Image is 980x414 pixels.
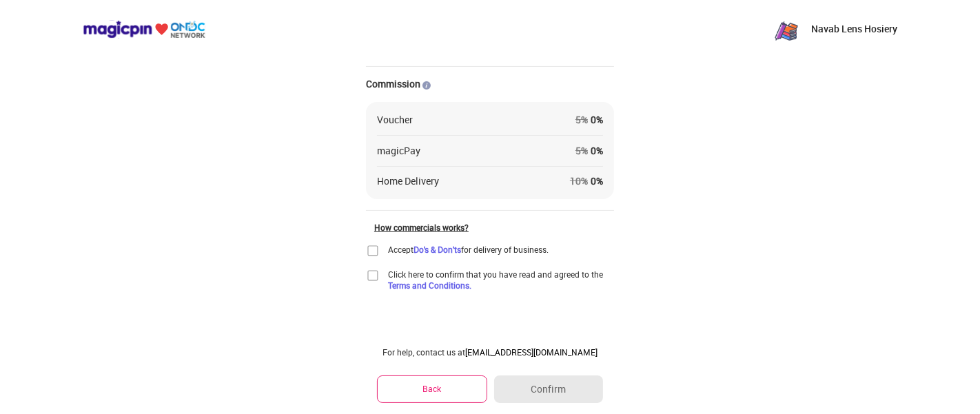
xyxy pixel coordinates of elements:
[575,113,603,126] span: 0 %
[465,346,598,358] a: [EMAIL_ADDRESS][DOMAIN_NAME]
[570,174,588,187] span: 10 %
[575,144,588,157] span: 5 %
[366,269,380,282] img: home-delivery-unchecked-checkbox-icon.f10e6f61.svg
[414,244,461,255] a: Do's & Don'ts
[366,77,614,91] div: Commission
[494,375,603,403] button: Confirm
[388,244,549,255] div: Accept for delivery of business.
[377,375,487,402] button: Back
[377,144,420,158] div: magicPay
[83,20,205,39] img: ondc-logo-new-small.8a59708e.svg
[570,174,603,187] span: 0 %
[388,269,614,291] span: Click here to confirm that you have read and agreed to the
[366,244,380,258] img: home-delivery-unchecked-checkbox-icon.f10e6f61.svg
[377,113,413,127] div: Voucher
[388,280,471,291] a: Terms and Conditions.
[811,22,897,36] p: Navab Lens Hosiery
[374,222,614,233] div: How commercials works?
[575,144,603,157] span: 0 %
[773,15,800,43] img: zN8eeJ7_1yFC7u6ROh_yaNnuSMByXp4ytvKet0ObAKR-3G77a2RQhNqTzPi8_o_OMQ7Yu_PgX43RpeKyGayj_rdr-Pw
[377,174,439,188] div: Home Delivery
[575,113,588,126] span: 5 %
[422,81,431,90] img: AuROenoBPPGMAAAAAElFTkSuQmCC
[377,346,603,358] div: For help, contact us at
